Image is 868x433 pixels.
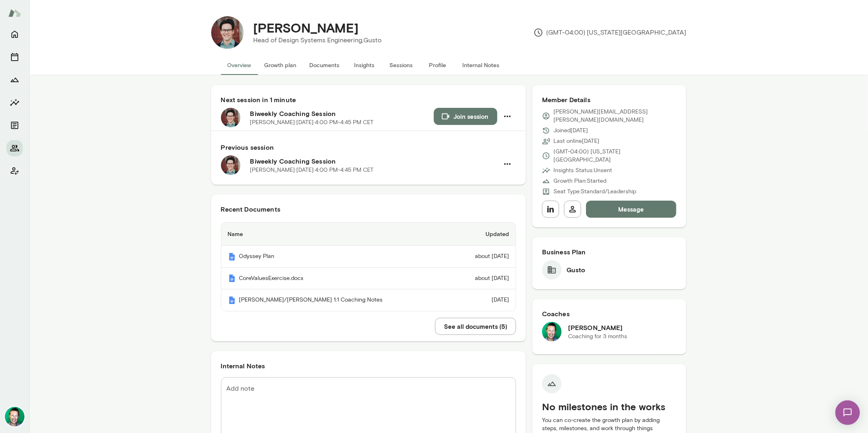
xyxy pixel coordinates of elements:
button: Sessions [7,49,23,65]
h6: [PERSON_NAME] [568,323,627,332]
button: Documents [303,55,346,75]
h6: Recent Documents [221,204,516,214]
h6: Biweekly Coaching Session [250,156,499,166]
button: Client app [7,163,23,179]
button: See all documents (5) [435,318,516,335]
h6: Biweekly Coaching Session [250,109,434,118]
img: Mento [8,5,21,21]
td: about [DATE] [451,246,516,268]
button: Documents [7,117,23,133]
p: Head of Design Systems Engineering, Gusto [254,35,382,45]
p: Coaching for 3 months [568,332,627,341]
img: Daniel Flynn [211,16,244,49]
p: Last online [DATE] [553,137,599,145]
img: Brian Lawrence [5,407,24,426]
h6: Next session in 1 minute [221,95,516,105]
button: Join session [434,108,497,125]
button: Home [7,26,23,42]
button: Profile [420,55,456,75]
th: Odyssey Plan [221,246,451,268]
p: [PERSON_NAME][EMAIL_ADDRESS][PERSON_NAME][DOMAIN_NAME] [553,108,677,124]
h6: Gusto [566,265,586,275]
p: Joined [DATE] [553,127,588,135]
th: [PERSON_NAME]/[PERSON_NAME] 1:1 Coaching Notes [221,289,451,311]
button: Overview [221,55,258,75]
p: [PERSON_NAME] · [DATE] · 4:00 PM-4:45 PM CET [250,118,374,127]
th: CoreValuesExercise.docx [221,268,451,290]
h6: Member Details [542,95,677,105]
img: Mento [228,253,236,261]
img: Mento [228,296,236,304]
p: Insights Status: Unsent [553,166,612,175]
td: about [DATE] [451,268,516,290]
button: Message [586,201,677,218]
h6: Previous session [221,142,516,152]
h5: No milestones in the works [542,400,677,413]
img: Brian Lawrence [542,322,562,341]
button: Insights [7,94,23,111]
h6: Coaches [542,309,677,319]
h6: Business Plan [542,247,677,257]
button: Sessions [383,55,420,75]
p: (GMT-04:00) [US_STATE][GEOGRAPHIC_DATA] [553,148,677,164]
h6: Internal Notes [221,361,516,371]
p: Seat Type: Standard/Leadership [553,188,636,196]
p: Growth Plan: Started [553,177,606,185]
button: Growth Plan [7,72,23,88]
th: Name [221,223,451,246]
p: [PERSON_NAME] · [DATE] · 4:00 PM-4:45 PM CET [250,166,374,174]
p: (GMT-04:00) [US_STATE][GEOGRAPHIC_DATA] [533,28,687,37]
button: Internal Notes [456,55,506,75]
button: Growth plan [258,55,303,75]
img: Mento [228,274,236,282]
th: Updated [451,223,516,246]
button: Members [7,140,23,156]
button: Insights [346,55,383,75]
h4: [PERSON_NAME] [254,20,359,35]
td: [DATE] [451,289,516,311]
